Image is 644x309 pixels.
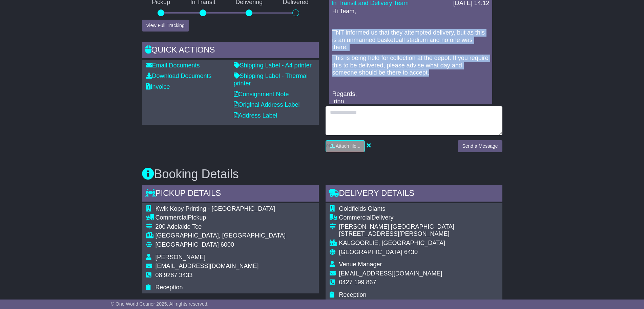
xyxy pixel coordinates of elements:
[234,112,277,119] a: Address Label
[155,232,286,240] div: [GEOGRAPHIC_DATA], [GEOGRAPHIC_DATA]
[146,73,212,79] a: Download Documents
[339,249,402,255] span: [GEOGRAPHIC_DATA]
[458,140,502,152] button: Send a Message
[332,90,489,105] p: Regards, Irinn
[155,205,275,212] span: Kwik Kopy Printing - [GEOGRAPHIC_DATA]
[339,223,454,231] div: [PERSON_NAME] [GEOGRAPHIC_DATA]
[339,270,442,277] span: [EMAIL_ADDRESS][DOMAIN_NAME]
[234,101,300,108] a: Original Address Label
[142,185,319,203] div: Pickup Details
[339,291,367,298] span: Reception
[234,91,289,98] a: Consignment Note
[146,62,200,69] a: Email Documents
[326,185,502,203] div: Delivery Details
[339,279,376,286] span: 0427 199 867
[339,214,372,221] span: Commercial
[404,249,418,255] span: 6430
[146,83,170,90] a: Invoice
[155,214,188,221] span: Commercial
[155,284,183,291] span: Reception
[332,55,489,77] p: This is being held for collection at the depot. If you require this to be delivered, please advis...
[155,272,193,279] span: 08 9287 3433
[221,241,234,248] span: 6000
[155,254,206,261] span: [PERSON_NAME]
[339,240,454,247] div: KALGOORLIE, [GEOGRAPHIC_DATA]
[155,241,219,248] span: [GEOGRAPHIC_DATA]
[142,20,189,32] button: View Full Tracking
[155,263,259,269] span: [EMAIL_ADDRESS][DOMAIN_NAME]
[339,230,454,238] div: [STREET_ADDRESS][PERSON_NAME]
[332,29,489,51] p: TNT informed us that they attempted delivery, but as this is an unmanned basketball stadium and n...
[234,73,308,87] a: Shipping Label - Thermal printer
[332,8,489,15] p: Hi Team,
[155,214,286,222] div: Pickup
[142,42,319,60] div: Quick Actions
[339,261,382,268] span: Venue Manager
[142,167,502,181] h3: Booking Details
[339,214,454,222] div: Delivery
[234,62,312,69] a: Shipping Label - A4 printer
[111,301,209,307] span: © One World Courier 2025. All rights reserved.
[339,205,386,212] span: Goldfields Giants
[155,223,286,231] div: 200 Adelaide Tce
